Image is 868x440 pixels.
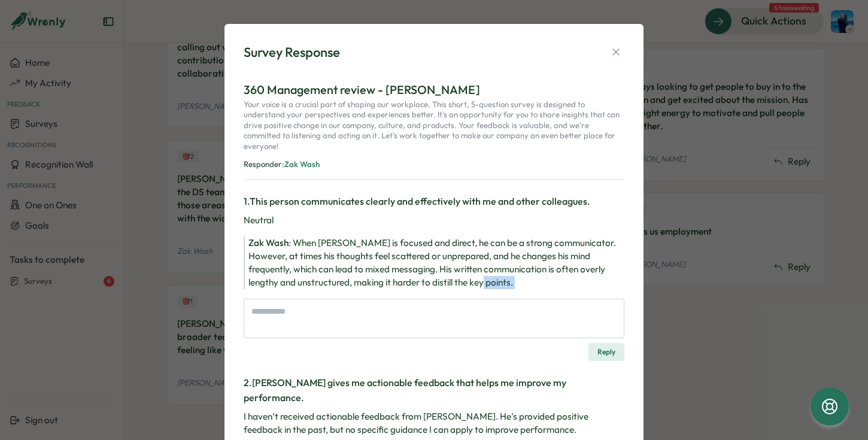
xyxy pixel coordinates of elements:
[244,99,624,157] p: Your voice is a crucial part of shaping our workplace. This short, 5-question survey is designed ...
[244,43,340,62] div: Survey Response
[244,81,624,99] p: 360 Management review - [PERSON_NAME]
[284,159,320,169] span: Zak Wash
[244,410,624,436] p: I haven’t received actionable feedback from [PERSON_NAME]. He's provided positive feedback in the...
[244,214,624,227] p: Neutral
[244,159,284,169] span: Responder:
[248,237,289,248] span: Zak Wash
[244,194,624,209] h3: 1 . This person communicates clearly and effectively with me and other colleagues.
[588,343,624,361] button: Reply
[597,344,615,360] span: Reply
[244,375,624,405] h3: 2 . [PERSON_NAME] gives me actionable feedback that helps me improve my performance.
[248,237,616,288] span: When [PERSON_NAME] is focused and direct, he can be a strong communicator. However, at times his ...
[248,236,624,289] div: :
